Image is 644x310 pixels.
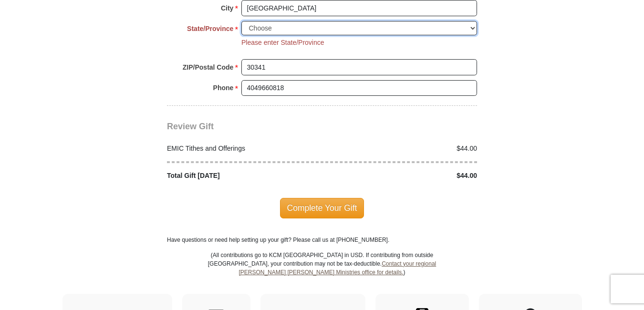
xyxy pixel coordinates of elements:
div: Total Gift [DATE] [162,171,322,181]
div: $44.00 [322,144,482,154]
span: Review Gift [167,122,214,131]
p: Have questions or need help setting up your gift? Please call us at [PHONE_NUMBER]. [167,236,477,244]
div: EMIC Tithes and Offerings [162,144,322,154]
p: (All contributions go to KCM [GEOGRAPHIC_DATA] in USD. If contributing from outside [GEOGRAPHIC_D... [208,251,436,294]
strong: State/Province [187,22,233,35]
a: Contact your regional [PERSON_NAME] [PERSON_NAME] Ministries office for details. [239,260,436,276]
div: $44.00 [322,171,482,181]
li: Please enter State/Province [241,38,324,48]
span: Complete Your Gift [280,198,364,218]
strong: ZIP/Postal Code [183,61,234,74]
strong: Phone [213,81,234,94]
strong: City [221,1,233,15]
